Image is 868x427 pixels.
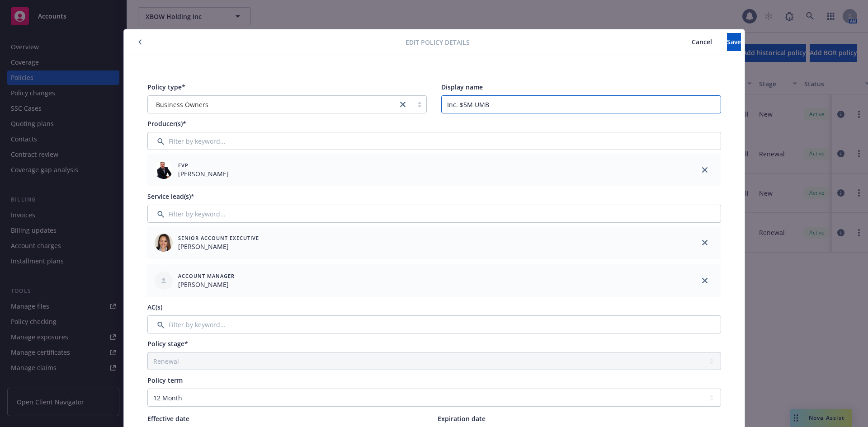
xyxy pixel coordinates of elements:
span: Save [727,38,741,46]
span: EVP [178,161,229,169]
input: Filter by keyword... [147,315,721,333]
span: Edit policy details [406,38,470,47]
button: Save [727,33,741,51]
span: Service lead(s)* [147,192,194,201]
input: Filter by keyword... [147,205,721,223]
span: Senior Account Executive [178,234,259,242]
img: employee photo [155,161,173,179]
a: close [699,237,710,248]
span: Account Manager [178,272,235,280]
input: Filter by keyword... [147,132,721,150]
span: Display name [441,83,483,91]
span: Effective date [147,414,189,423]
span: AC(s) [147,303,162,311]
span: Producer(s)* [147,119,186,128]
img: employee photo [155,234,173,252]
span: Business Owners [156,100,208,109]
span: Policy stage* [147,339,188,348]
span: Policy type* [147,83,185,91]
span: [PERSON_NAME] [178,280,235,289]
span: Policy term [147,376,183,385]
span: Cancel [692,38,712,46]
a: close [397,99,408,110]
button: Cancel [677,33,727,51]
span: [PERSON_NAME] [178,169,229,178]
span: [PERSON_NAME] [178,242,259,251]
span: Business Owners [152,100,393,109]
a: close [699,275,710,286]
span: Expiration date [438,414,486,423]
a: close [699,164,710,175]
